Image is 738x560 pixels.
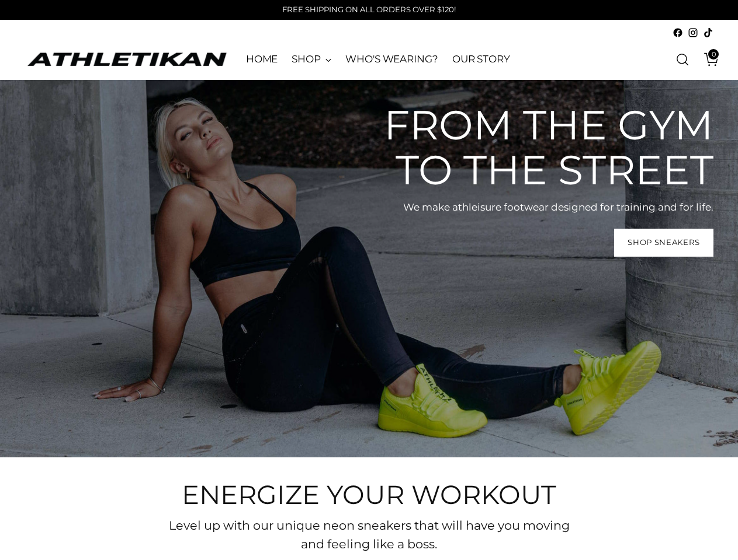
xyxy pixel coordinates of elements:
a: OUR STORY [452,47,510,72]
a: Open cart modal [695,48,719,71]
a: ATHLETIKAN [25,50,229,68]
p: FREE SHIPPING ON ALL ORDERS OVER $120! [282,4,456,16]
a: Shop Sneakers [614,229,713,257]
a: Open search modal [671,48,694,71]
a: SHOP [292,47,331,72]
a: HOME [246,47,278,72]
span: Shop Sneakers [628,237,700,248]
p: We make athleisure footwear designed for training and for life. [363,200,713,215]
p: Level up with our unique neon sneakers that will have you moving and feeling like a boss. [165,516,574,552]
h2: Energize your workout [165,481,574,509]
h2: From the gym to the street [363,103,713,192]
span: 0 [708,49,719,60]
a: WHO'S WEARING? [345,47,438,72]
